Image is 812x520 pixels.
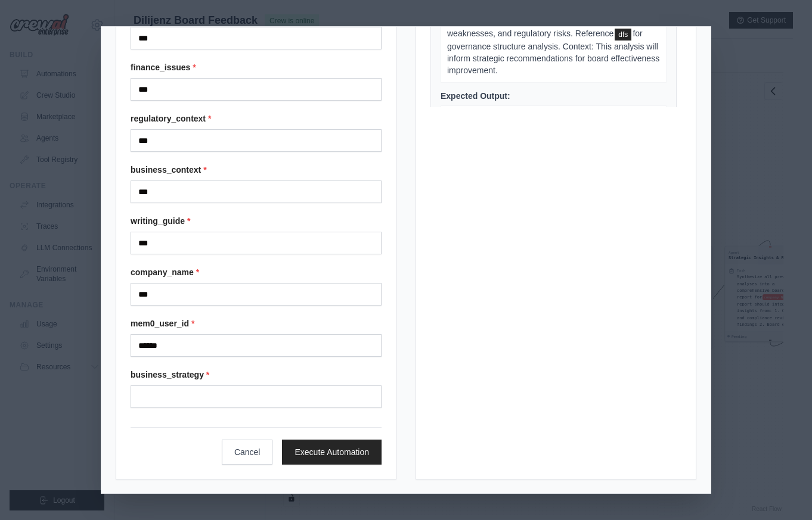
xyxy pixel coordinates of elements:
label: writing_guide [131,215,382,227]
label: business_strategy [131,369,382,381]
button: Execute Automation [282,440,382,465]
label: company_name [131,266,382,278]
span: Expected Output: [441,91,510,101]
label: finance_issues [131,61,382,73]
label: mem0_user_id [131,317,382,329]
label: business_context [131,164,382,176]
label: regulatory_context [131,113,382,124]
span: for governance structure analysis. Context: This analysis will inform strategic recommendations f... [447,29,659,74]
